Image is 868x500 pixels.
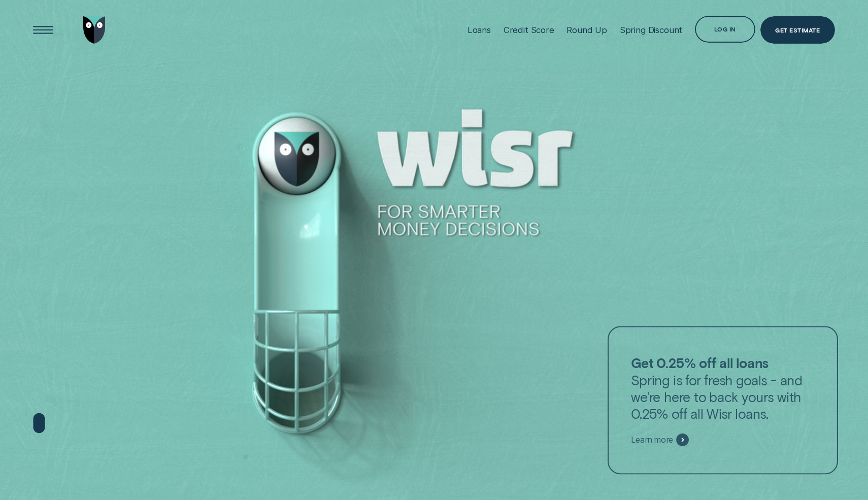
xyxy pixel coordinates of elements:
[695,16,755,43] button: Log in
[566,25,607,35] div: Round Up
[608,326,838,475] a: Get 0.25% off all loansSpring is for fresh goals - and we’re here to back yours with 0.25% off al...
[504,25,554,35] div: Credit Score
[620,25,682,35] div: Spring Discount
[29,16,56,43] button: Open Menu
[631,355,768,371] strong: Get 0.25% off all loans
[83,16,106,43] img: Wisr
[631,435,673,445] span: Learn more
[631,355,815,422] p: Spring is for fresh goals - and we’re here to back yours with 0.25% off all Wisr loans.
[760,16,835,43] a: Get Estimate
[468,25,491,35] div: Loans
